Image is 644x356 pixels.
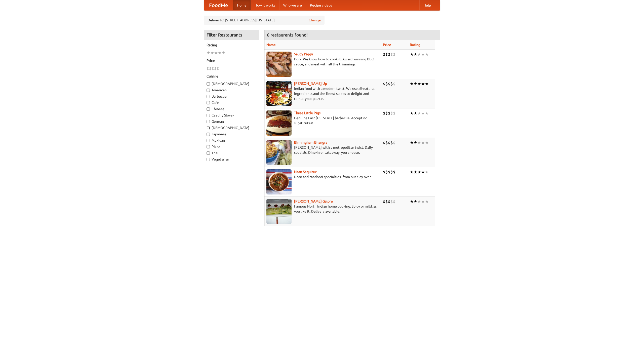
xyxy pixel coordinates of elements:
[266,81,292,106] img: curryup.jpg
[207,158,210,161] input: Vegetarian
[385,81,388,87] li: $
[421,52,425,57] li: ★
[279,0,306,10] a: Who we are
[393,110,395,116] li: $
[207,139,210,142] input: Mexican
[294,52,313,56] a: Saucy Piggy
[207,89,210,92] input: American
[266,86,379,101] p: Indian food with a modern twist. We use all-natural ingredients and the finest spices to delight ...
[294,111,320,115] b: Three Little Pigs
[410,199,414,204] li: ★
[266,140,292,165] img: bhangra.jpg
[207,94,256,99] label: Barbecue
[207,145,210,148] input: Pizza
[214,66,217,71] li: $
[388,199,390,204] li: $
[233,0,251,10] a: Home
[207,114,210,117] input: Czech / Slovak
[294,170,316,174] b: Naan Sequitur
[207,119,256,124] label: German
[390,52,393,57] li: $
[414,169,417,175] li: ★
[207,138,256,143] label: Mexican
[385,169,388,175] li: $
[410,169,414,175] li: ★
[266,57,379,67] p: Pork. We know how to cook it. Award-winning BBQ sauce, and meat with all the trimmings.
[207,50,210,56] li: ★
[207,43,256,48] h5: Rating
[383,110,385,116] li: $
[414,140,417,145] li: ★
[390,199,393,204] li: $
[385,140,388,145] li: $
[393,199,395,204] li: $
[388,81,390,87] li: $
[410,140,414,145] li: ★
[207,132,256,137] label: Japanese
[385,52,388,57] li: $
[388,52,390,57] li: $
[294,199,333,203] a: [PERSON_NAME] Galore
[385,199,388,204] li: $
[419,0,435,10] a: Help
[214,50,218,56] li: ★
[207,144,256,149] label: Pizza
[414,81,417,87] li: ★
[204,30,259,40] h4: Filter Restaurants
[417,110,421,116] li: ★
[383,81,385,87] li: $
[266,43,276,47] a: Name
[417,52,421,57] li: ★
[207,125,256,130] label: [DEMOGRAPHIC_DATA]
[388,140,390,145] li: $
[207,133,210,136] input: Japanese
[383,140,385,145] li: $
[385,110,388,116] li: $
[207,151,210,155] input: Thai
[410,43,420,47] a: Rating
[425,110,429,116] li: ★
[390,110,393,116] li: $
[207,95,210,98] input: Barbecue
[421,199,425,204] li: ★
[425,199,429,204] li: ★
[425,140,429,145] li: ★
[383,43,391,47] a: Price
[266,169,292,194] img: naansequitur.jpg
[390,169,393,175] li: $
[222,50,225,56] li: ★
[421,110,425,116] li: ★
[425,169,429,175] li: ★
[393,140,395,145] li: $
[207,100,256,105] label: Cafe
[417,199,421,204] li: ★
[425,52,429,57] li: ★
[421,140,425,145] li: ★
[218,50,222,56] li: ★
[417,140,421,145] li: ★
[383,52,385,57] li: $
[421,81,425,87] li: ★
[266,145,379,155] p: [PERSON_NAME] with a metropolitan twist. Daily specials. Dine-in or takeaway, you choose.
[294,140,327,144] a: Birmingham Bhangra
[209,66,212,71] li: $
[393,52,395,57] li: $
[207,88,256,93] label: American
[417,169,421,175] li: ★
[425,81,429,87] li: ★
[414,52,417,57] li: ★
[414,199,417,204] li: ★
[204,0,233,10] a: FoodMe
[414,110,417,116] li: ★
[204,16,325,25] div: Deliver to: [STREET_ADDRESS][US_STATE]
[207,120,210,123] input: German
[410,81,414,87] li: ★
[383,199,385,204] li: $
[212,66,214,71] li: $
[410,52,414,57] li: ★
[309,18,321,23] a: Change
[388,169,390,175] li: $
